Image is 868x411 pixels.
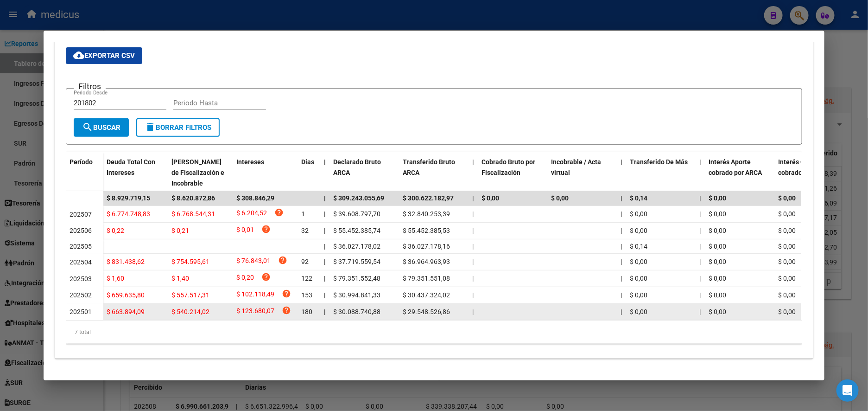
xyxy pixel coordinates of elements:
[621,308,622,315] span: |
[700,227,701,234] span: |
[233,152,298,193] datatable-header-cell: Intereses
[168,152,233,193] datatable-header-cell: Deuda Bruta Neto de Fiscalización e Incobrable
[261,225,271,234] i: help
[548,152,617,193] datatable-header-cell: Incobrable / Acta virtual
[482,158,536,176] span: Cobrado Bruto por Fiscalización
[630,291,648,299] span: $ 0,00
[171,194,215,202] span: $ 8.620.872,86
[700,210,701,218] span: |
[621,258,622,265] span: |
[171,275,189,282] span: $ 1,40
[630,308,648,315] span: $ 0,00
[301,291,312,299] span: 153
[779,308,796,315] span: $ 0,00
[171,308,209,315] span: $ 540.214,02
[236,208,267,220] span: $ 6.204,52
[709,210,727,218] span: $ 0,00
[473,258,474,265] span: |
[301,308,312,315] span: 180
[301,275,312,282] span: 122
[136,118,220,137] button: Borrar Filtros
[709,275,727,282] span: $ 0,00
[403,194,454,202] span: $ 300.622.182,97
[630,275,648,282] span: $ 0,00
[82,122,93,133] mat-icon: search
[107,308,145,315] span: $ 663.894,09
[171,210,215,218] span: $ 6.768.544,31
[82,123,120,132] span: Buscar
[779,275,796,282] span: $ 0,00
[324,291,326,299] span: |
[298,152,321,193] datatable-header-cell: Dias
[630,194,648,202] span: $ 0,14
[473,210,474,218] span: |
[473,158,475,166] span: |
[282,306,291,315] i: help
[709,227,727,234] span: $ 0,00
[70,158,93,166] span: Período
[836,379,859,402] div: Open Intercom Messenger
[630,158,688,166] span: Transferido De Más
[779,194,796,202] span: $ 0,00
[630,258,648,265] span: $ 0,00
[709,291,727,299] span: $ 0,00
[324,210,326,218] span: |
[700,158,702,166] span: |
[261,272,271,282] i: help
[700,291,701,299] span: |
[301,210,305,218] span: 1
[70,291,92,299] span: 202502
[73,50,84,61] mat-icon: cloud_download
[334,194,385,202] span: $ 309.243.055,69
[236,256,271,268] span: $ 76.843,01
[709,158,762,176] span: Interés Aporte cobrado por ARCA
[171,158,224,187] span: [PERSON_NAME] de Fiscalización e Incobrable
[330,152,399,193] datatable-header-cell: Declarado Bruto ARCA
[70,258,92,266] span: 202504
[700,194,702,202] span: |
[334,258,381,265] span: $ 37.719.559,54
[617,152,627,193] datatable-header-cell: |
[70,308,92,315] span: 202501
[324,308,326,315] span: |
[324,275,326,282] span: |
[236,272,254,285] span: $ 0,20
[403,158,456,176] span: Transferido Bruto ARCA
[73,51,135,60] span: Exportar CSV
[107,291,145,299] span: $ 659.635,80
[700,258,701,265] span: |
[551,158,602,176] span: Incobrable / Acta virtual
[469,152,478,193] datatable-header-cell: |
[334,158,381,176] span: Declarado Bruto ARCA
[236,194,274,202] span: $ 308.846,29
[145,122,156,133] mat-icon: delete
[403,258,450,265] span: $ 36.964.963,93
[482,194,500,202] span: $ 0,00
[107,210,150,218] span: $ 6.774.748,83
[779,258,796,265] span: $ 0,00
[324,227,326,234] span: |
[621,291,622,299] span: |
[779,291,796,299] span: $ 0,00
[70,243,92,250] span: 202505
[334,308,381,315] span: $ 30.088.740,88
[621,275,622,282] span: |
[621,194,623,202] span: |
[321,152,330,193] datatable-header-cell: |
[630,243,648,250] span: $ 0,14
[107,258,145,265] span: $ 831.438,62
[66,321,803,344] div: 7 total
[621,158,623,166] span: |
[403,210,450,218] span: $ 32.840.253,39
[324,243,326,250] span: |
[324,194,326,202] span: |
[70,275,92,283] span: 202503
[621,243,622,250] span: |
[700,275,701,282] span: |
[473,308,474,315] span: |
[334,210,381,218] span: $ 39.608.797,70
[171,258,209,265] span: $ 754.595,61
[779,158,839,176] span: Interés Contribución cobrado por ARCA
[66,152,103,191] datatable-header-cell: Período
[103,152,168,193] datatable-header-cell: Deuda Total Con Intereses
